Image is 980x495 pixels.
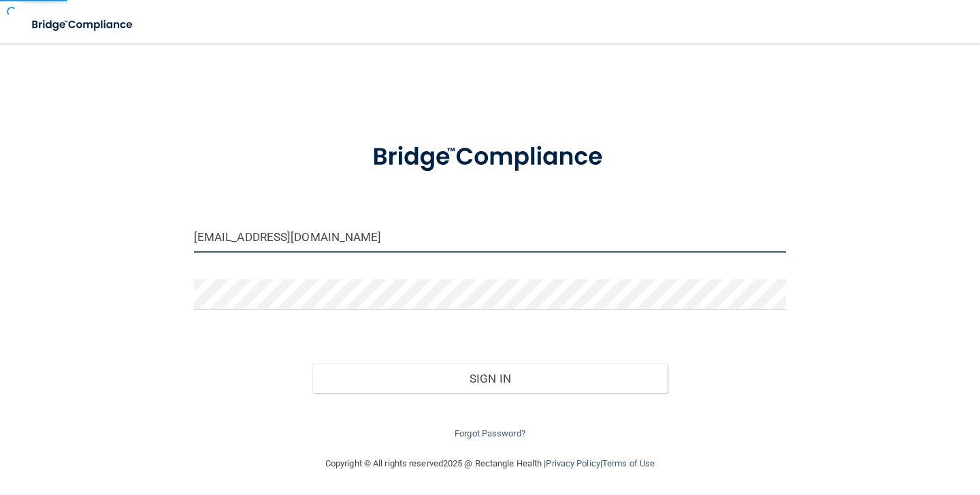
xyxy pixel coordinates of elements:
[194,222,786,253] input: Email
[546,458,600,468] a: Privacy Policy
[745,407,964,462] iframe: Drift Widget Chat Controller
[347,125,633,189] img: bridge_compliance_login_screen.278c3ca4.svg
[602,458,655,468] a: Terms of Use
[242,442,738,485] div: Copyright © All rights reserved 2025 @ Rectangle Health | |
[455,428,525,438] a: Forgot Password?
[20,11,146,39] img: bridge_compliance_login_screen.278c3ca4.svg
[312,364,668,394] button: Sign In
